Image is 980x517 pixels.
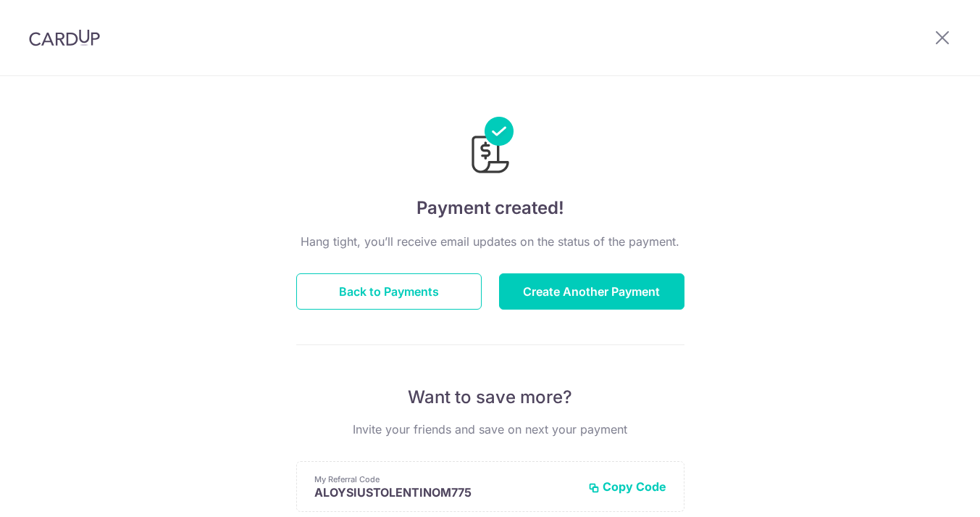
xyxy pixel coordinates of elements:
[314,473,577,485] p: My Referral Code
[296,273,482,310] button: Back to Payments
[296,233,684,250] p: Hang tight, you’ll receive email updates on the status of the payment.
[588,479,666,494] button: Copy Code
[887,473,966,510] iframe: Opens a widget where you can find more information
[296,421,684,438] p: Invite your friends and save on next your payment
[296,195,684,221] h4: Payment created!
[467,117,514,178] img: Payments
[499,273,684,310] button: Create Another Payment
[296,386,684,409] p: Want to save more?
[29,29,100,46] img: CardUp
[314,485,577,500] p: ALOYSIUSTOLENTINOM775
